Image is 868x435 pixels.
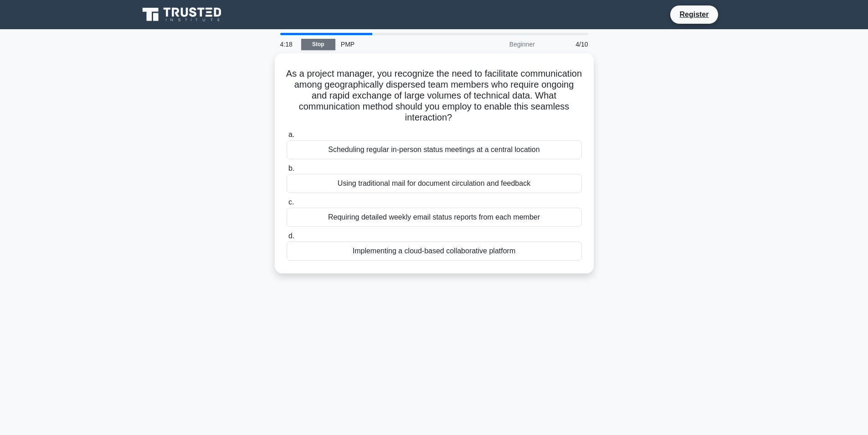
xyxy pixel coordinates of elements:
[301,39,335,50] a: Stop
[287,241,582,261] div: Implementing a cloud-based collaborative platform
[335,35,461,53] div: PMP
[288,131,294,138] span: a.
[286,68,583,124] h5: As a project manager, you recognize the need to facilitate communication among geographically dis...
[287,140,582,159] div: Scheduling regular in-person status meetings at a central location
[287,208,582,227] div: Requiring detailed weekly email status reports from each member
[461,35,540,53] div: Beginner
[288,198,294,206] span: c.
[288,164,294,172] span: b.
[275,35,301,53] div: 4:18
[288,232,294,240] span: d.
[674,9,714,20] a: Register
[540,35,594,53] div: 4/10
[287,174,582,193] div: Using traditional mail for document circulation and feedback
